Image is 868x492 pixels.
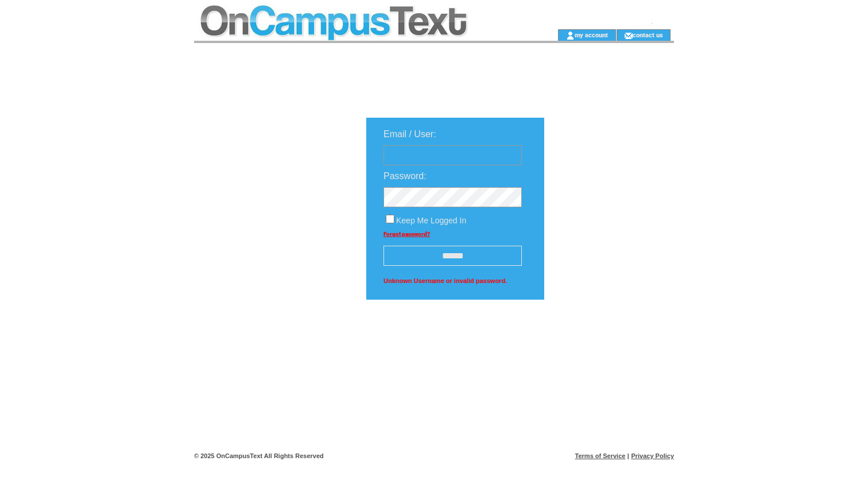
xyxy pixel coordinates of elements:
[575,31,608,38] a: my account
[396,216,466,225] span: Keep Me Logged In
[383,274,522,287] span: Unknown Username or invalid password.
[383,171,427,181] span: Password:
[575,452,626,459] a: Terms of Service
[383,231,430,237] a: Forgot password?
[194,452,324,459] span: © 2025 OnCampusText All Rights Reserved
[566,31,575,40] img: account_icon.gif
[627,452,629,459] span: |
[383,129,436,139] span: Email / User:
[624,31,633,40] img: contact_us_icon.gif
[631,452,674,459] a: Privacy Policy
[578,328,635,343] img: transparent.png
[633,31,663,38] a: contact us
